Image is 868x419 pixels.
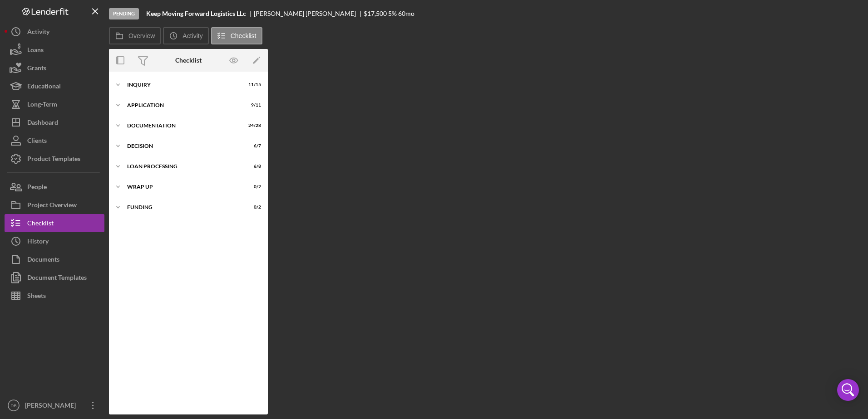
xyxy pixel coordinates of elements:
[245,82,261,88] div: 11 / 15
[388,10,397,17] div: 5 %
[245,184,261,190] div: 0 / 2
[27,41,44,61] div: Loans
[27,214,54,234] div: Checklist
[27,232,49,253] div: History
[127,82,238,88] div: Inquiry
[27,178,47,198] div: People
[5,41,104,59] button: Loans
[5,77,104,95] button: Educational
[27,23,49,43] div: Activity
[5,95,104,113] button: Long-Term
[146,10,246,17] b: Keep Moving Forward Logistics LLc
[27,132,47,152] div: Clients
[27,150,80,170] div: Product Templates
[5,150,104,168] button: Product Templates
[109,27,161,44] button: Overview
[182,32,202,39] label: Activity
[163,27,208,44] button: Activity
[245,102,261,108] div: 9 / 11
[27,250,59,271] div: Documents
[27,268,87,289] div: Document Templates
[5,396,104,414] button: DB[PERSON_NAME]
[27,113,58,134] div: Dashboard
[10,403,16,408] text: DB
[254,10,364,17] div: [PERSON_NAME] [PERSON_NAME]
[27,95,57,116] div: Long-Term
[27,59,46,79] div: Grants
[27,287,46,307] div: Sheets
[127,164,238,169] div: Loan Processing
[127,143,238,149] div: Decision
[5,196,104,214] button: Project Overview
[231,32,256,39] label: Checklist
[245,205,261,210] div: 0 / 2
[27,77,61,97] div: Educational
[23,396,82,417] div: [PERSON_NAME]
[5,232,104,250] button: History
[364,10,387,17] div: $17,500
[5,132,104,150] button: Clients
[5,178,104,196] button: People
[245,123,261,128] div: 24 / 28
[5,268,104,287] button: Document Templates
[27,196,77,216] div: Project Overview
[127,102,238,108] div: Application
[127,184,238,190] div: Wrap up
[5,59,104,77] button: Grants
[5,214,104,232] button: Checklist
[128,32,155,39] label: Overview
[837,379,859,401] div: Open Intercom Messenger
[5,23,104,41] button: Activity
[245,164,261,169] div: 6 / 8
[211,27,262,44] button: Checklist
[5,250,104,268] button: Documents
[175,57,202,64] div: Checklist
[5,113,104,132] button: Dashboard
[245,143,261,149] div: 6 / 7
[5,287,104,305] button: Sheets
[109,8,139,19] div: Pending
[398,10,414,17] div: 60 mo
[127,205,238,210] div: Funding
[127,123,238,128] div: Documentation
